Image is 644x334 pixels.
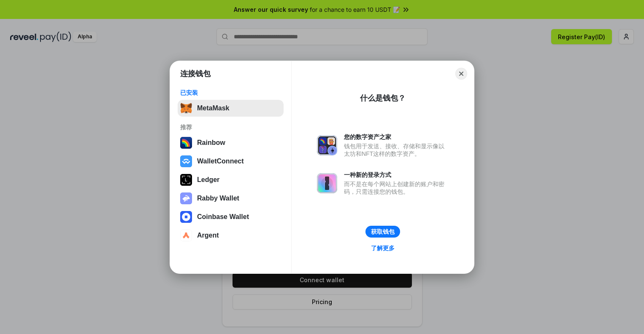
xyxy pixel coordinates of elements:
button: Ledger [178,171,284,188]
button: Rainbow [178,134,284,151]
img: svg+xml,%3Csvg%20xmlns%3D%22http%3A%2F%2Fwww.w3.org%2F2000%2Fsvg%22%20fill%3D%22none%22%20viewBox... [180,192,192,204]
img: svg+xml,%3Csvg%20width%3D%2228%22%20height%3D%2228%22%20viewBox%3D%220%200%2028%2028%22%20fill%3D... [180,230,192,241]
div: 已安装 [180,89,281,96]
img: svg+xml,%3Csvg%20width%3D%2228%22%20height%3D%2228%22%20viewBox%3D%220%200%2028%2028%22%20fill%3D... [180,211,192,223]
button: Rabby Wallet [178,190,284,207]
h1: 连接钱包 [180,69,211,79]
a: 了解更多 [366,243,400,254]
img: svg+xml,%3Csvg%20width%3D%2228%22%20height%3D%2228%22%20viewBox%3D%220%200%2028%2028%22%20fill%3D... [180,155,192,167]
div: 获取钱包 [371,228,395,235]
button: Close [455,68,467,80]
img: svg+xml,%3Csvg%20width%3D%22120%22%20height%3D%22120%22%20viewBox%3D%220%200%20120%20120%22%20fil... [180,137,192,149]
div: 推荐 [180,123,281,131]
button: Coinbase Wallet [178,208,284,225]
img: svg+xml,%3Csvg%20xmlns%3D%22http%3A%2F%2Fwww.w3.org%2F2000%2Fsvg%22%20width%3D%2228%22%20height%3... [180,174,192,186]
button: Argent [178,227,284,244]
div: Rabby Wallet [197,195,239,202]
div: 而不是在每个网站上创建新的账户和密码，只需连接您的钱包。 [344,180,449,195]
img: svg+xml,%3Csvg%20fill%3D%22none%22%20height%3D%2233%22%20viewBox%3D%220%200%2035%2033%22%20width%... [180,102,192,114]
img: svg+xml,%3Csvg%20xmlns%3D%22http%3A%2F%2Fwww.w3.org%2F2000%2Fsvg%22%20fill%3D%22none%22%20viewBox... [317,173,337,193]
div: Coinbase Wallet [197,213,249,221]
div: Ledger [197,176,219,184]
div: 钱包用于发送、接收、存储和显示像以太坊和NFT这样的数字资产。 [344,142,449,158]
button: MetaMask [178,100,284,117]
div: Argent [197,232,219,239]
div: Rainbow [197,139,225,147]
div: WalletConnect [197,158,244,165]
div: 了解更多 [371,244,395,252]
div: 一种新的登录方式 [344,171,449,179]
div: 什么是钱包？ [360,93,406,103]
button: 获取钱包 [365,226,400,238]
div: 您的数字资产之家 [344,133,449,141]
img: svg+xml,%3Csvg%20xmlns%3D%22http%3A%2F%2Fwww.w3.org%2F2000%2Fsvg%22%20fill%3D%22none%22%20viewBox... [317,135,337,155]
button: WalletConnect [178,153,284,170]
div: MetaMask [197,104,229,112]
